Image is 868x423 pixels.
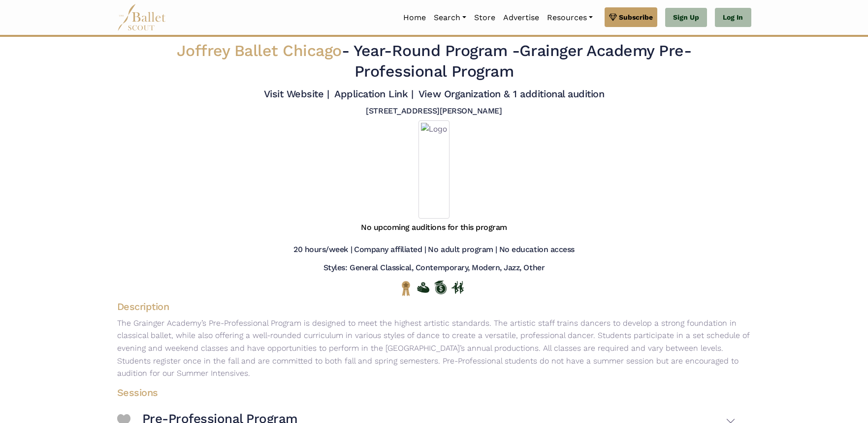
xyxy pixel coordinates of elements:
[665,8,707,28] a: Sign Up
[400,281,412,296] img: National
[451,281,464,294] img: In Person
[499,7,543,28] a: Advertise
[293,245,352,255] h5: 20 hours/week |
[417,282,429,293] img: Offers Financial Aid
[499,245,575,255] h5: No education access
[354,245,426,255] h5: Company affiliated |
[715,8,751,28] a: Log In
[109,317,759,380] p: The Grainger Academy’s Pre-Professional Program is designed to meet the highest artistic standard...
[399,7,430,28] a: Home
[605,7,657,27] a: Subscribe
[619,12,653,23] span: Subscribe
[323,263,545,273] h5: Styles: General Classical, Contemporary, Modern, Jazz, Other
[470,7,499,28] a: Store
[543,7,597,28] a: Resources
[609,12,617,23] img: gem.svg
[428,245,497,255] h5: No adult program |
[109,386,743,399] h4: Sessions
[354,41,519,60] span: Year-Round Program -
[109,300,759,313] h4: Description
[434,281,447,294] img: Offers Scholarship
[418,120,450,219] img: Logo
[361,223,507,233] h5: No upcoming auditions for this program
[264,88,329,100] a: Visit Website |
[366,106,502,116] h5: [STREET_ADDRESS][PERSON_NAME]
[171,41,697,82] h2: - Grainger Academy Pre-Professional Program
[334,88,413,100] a: Application Link |
[177,41,342,60] span: Joffrey Ballet Chicago
[430,7,470,28] a: Search
[418,88,604,100] a: View Organization & 1 additional audition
